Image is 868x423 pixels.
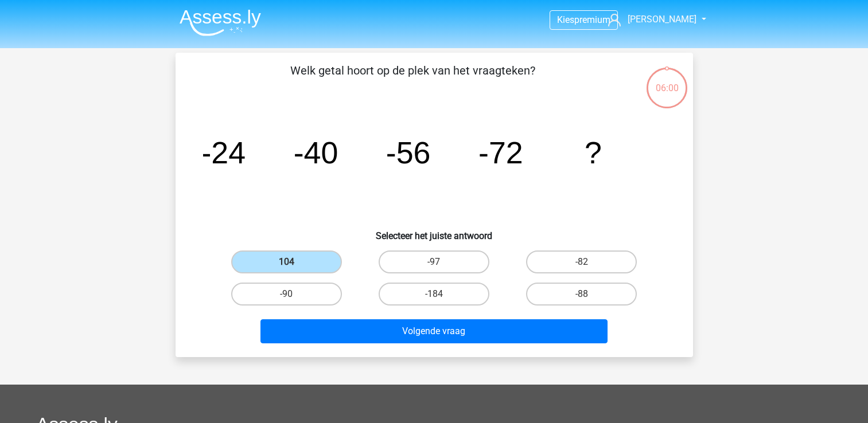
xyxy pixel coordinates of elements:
[231,250,342,273] label: 104
[386,135,430,170] tspan: -56
[604,13,698,26] a: [PERSON_NAME]
[180,9,261,36] img: Assessly
[194,221,675,241] h6: Selecteer het juiste antwoord
[526,250,637,273] label: -82
[557,14,574,25] span: Kies
[574,14,610,25] span: premium
[260,319,608,343] button: Volgende vraag
[293,135,338,170] tspan: -40
[585,135,602,170] tspan: ?
[379,283,489,305] label: -184
[645,66,688,95] div: 06:00
[201,135,246,170] tspan: -24
[478,135,523,170] tspan: -72
[628,14,696,25] span: [PERSON_NAME]
[194,62,632,96] p: Welk getal hoort op de plek van het vraagteken?
[526,283,637,305] label: -88
[231,283,342,305] label: -90
[379,250,489,273] label: -97
[550,12,617,28] a: Kiespremium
